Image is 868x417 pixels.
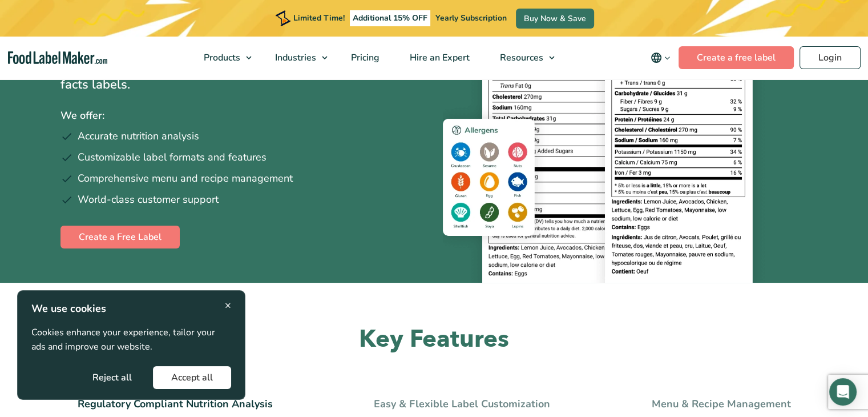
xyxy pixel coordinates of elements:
[78,192,219,207] span: World-class customer support
[31,302,106,315] strong: We use cookies
[74,366,150,389] button: Reject all
[679,46,794,69] a: Create a free label
[60,226,180,248] a: Create a Free Label
[200,51,241,64] span: Products
[336,37,392,79] a: Pricing
[60,324,808,355] h2: Key Features
[78,129,199,144] span: Accurate nutrition analysis
[800,46,861,69] a: Login
[406,51,471,64] span: Hire an Expert
[60,107,426,124] p: We offer:
[272,51,317,64] span: Industries
[225,298,231,313] span: ×
[293,13,345,23] span: Limited Time!
[485,37,560,79] a: Resources
[374,398,550,411] a: Easy & Flexible Label Customization
[78,171,293,186] span: Comprehensive menu and recipe management
[516,9,594,29] a: Buy Now & Save
[31,326,231,355] p: Cookies enhance your experience, tailor your ads and improve our website.
[189,37,257,79] a: Products
[652,398,791,411] a: Menu & Recipe Management
[395,37,482,79] a: Hire an Expert
[829,378,857,406] div: Open Intercom Messenger
[78,150,267,165] span: Customizable label formats and features
[260,37,333,79] a: Industries
[350,10,430,26] span: Additional 15% OFF
[78,398,273,411] a: Regulatory Compliant Nutrition Analysis
[348,51,381,64] span: Pricing
[435,13,507,23] span: Yearly Subscription
[153,366,231,389] button: Accept all
[496,51,544,64] span: Resources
